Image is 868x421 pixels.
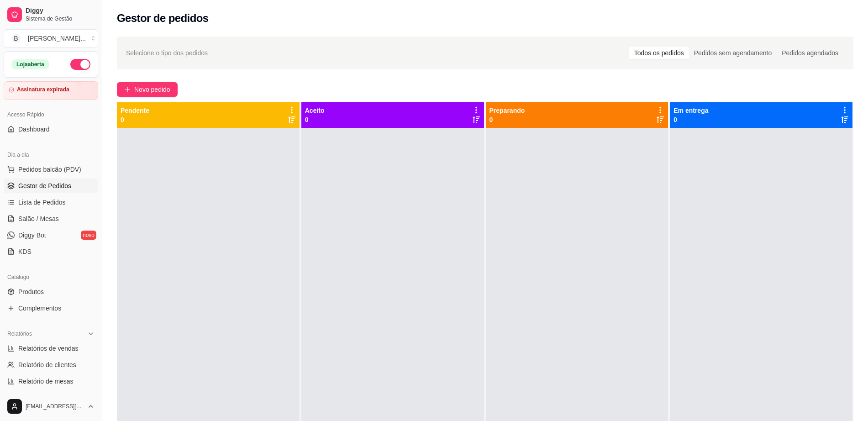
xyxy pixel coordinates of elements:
span: Relatório de clientes [18,360,76,369]
button: Pedidos balcão (PDV) [4,162,98,177]
span: [EMAIL_ADDRESS][DOMAIN_NAME] [26,403,84,410]
button: Novo pedido [117,82,178,97]
a: DiggySistema de Gestão [4,4,98,26]
p: 0 [673,115,708,124]
button: Select a team [4,29,98,47]
p: Em entrega [673,106,708,115]
a: Produtos [4,284,98,299]
span: B [11,34,21,43]
span: Diggy Bot [18,231,46,240]
span: Gestor de Pedidos [18,181,71,190]
p: 0 [305,115,325,124]
a: Assinatura expirada [4,81,98,100]
p: Aceito [305,106,325,115]
div: Acesso Rápido [4,107,98,122]
p: 0 [489,115,525,124]
span: Lista de Pedidos [18,198,66,207]
a: Salão / Mesas [4,211,98,226]
a: Gestor de Pedidos [4,179,98,193]
div: Pedidos agendados [777,47,843,59]
a: Relatório de mesas [4,374,98,389]
div: Loja aberta [11,59,49,69]
p: Pendente [121,106,149,115]
a: Lista de Pedidos [4,195,98,210]
a: Relatórios de vendas [4,341,98,356]
a: Diggy Botnovo [4,228,98,242]
h2: Gestor de pedidos [117,11,209,26]
span: Produtos [18,287,44,296]
p: 0 [121,115,149,124]
article: Assinatura expirada [17,86,69,93]
span: Sistema de Gestão [26,15,95,22]
div: Catálogo [4,270,98,284]
div: Dia a dia [4,147,98,162]
a: Dashboard [4,122,98,137]
button: Alterar Status [70,59,90,70]
span: Complementos [18,304,61,313]
a: Complementos [4,301,98,316]
span: Relatórios [7,330,32,337]
span: Relatório de mesas [18,377,74,386]
span: Pedidos balcão (PDV) [18,165,81,174]
span: Salão / Mesas [18,214,59,223]
p: Preparando [489,106,525,115]
a: Relatório de fidelidadenovo [4,390,98,405]
span: Relatórios de vendas [18,344,79,353]
span: KDS [18,247,32,256]
span: Diggy [26,7,95,15]
span: Dashboard [18,125,50,134]
a: KDS [4,244,98,259]
div: Pedidos sem agendamento [689,47,777,59]
button: [EMAIL_ADDRESS][DOMAIN_NAME] [4,395,98,417]
span: Novo pedido [134,84,170,95]
span: plus [124,86,131,93]
span: Selecione o tipo dos pedidos [126,48,208,58]
a: Relatório de clientes [4,358,98,372]
div: [PERSON_NAME] ... [28,34,86,43]
div: Todos os pedidos [629,47,689,59]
